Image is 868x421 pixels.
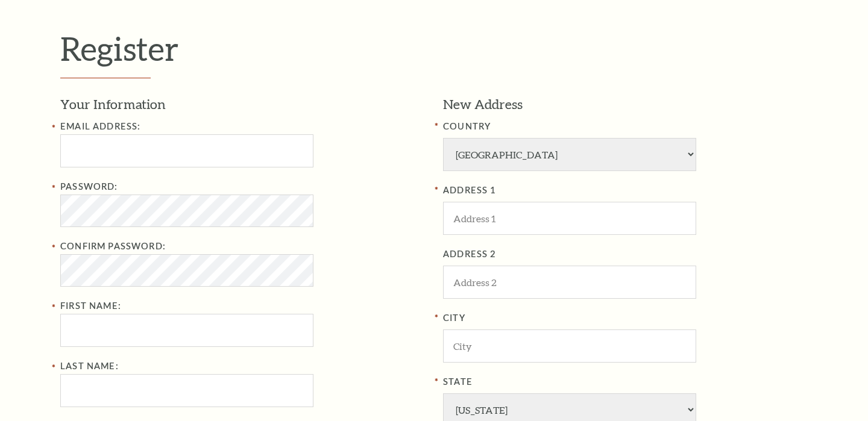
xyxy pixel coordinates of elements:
label: Confirm Password: [60,241,166,251]
input: Address 2 [443,266,696,299]
h3: Your Information [60,95,425,114]
label: State [443,375,808,390]
label: Password: [60,181,118,192]
label: City [443,311,808,326]
h3: New Address [443,95,808,114]
label: First Name: [60,301,121,311]
label: Last Name: [60,361,119,371]
label: ADDRESS 2 [443,247,808,262]
input: City [443,329,696,363]
label: COUNTRY [443,119,808,134]
label: Email Address: [60,121,140,131]
h1: Register [60,29,808,78]
label: ADDRESS 1 [443,183,808,198]
input: Address 1 [443,202,696,235]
